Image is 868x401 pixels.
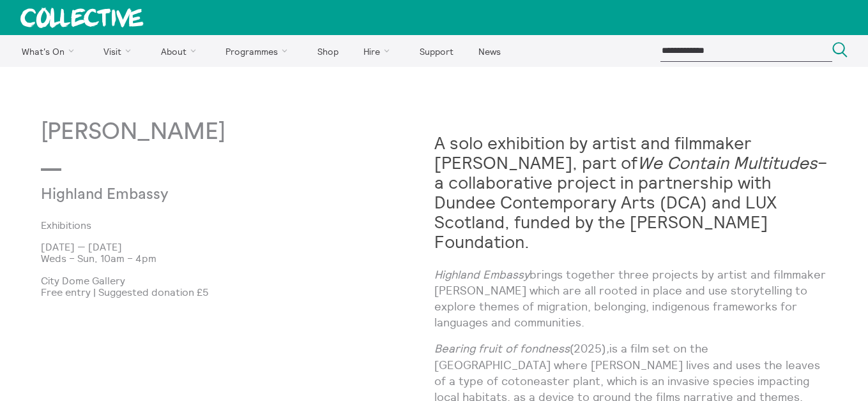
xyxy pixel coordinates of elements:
[41,275,434,286] p: City Dome Gallery
[353,35,406,67] a: Hire
[637,152,818,173] em: We Contain Multitudes
[434,341,570,356] em: Bearing fruit of fondness
[434,267,529,282] em: Highland Embassy
[434,132,827,252] strong: A solo exhibition by artist and filmmaker [PERSON_NAME], part of – a collaborative project in par...
[41,252,434,264] p: Weds – Sun, 10am – 4pm
[41,186,303,204] p: Highland Embassy
[408,35,464,67] a: Support
[434,266,828,331] p: brings together three projects by artist and filmmaker [PERSON_NAME] which are all rooted in plac...
[467,35,512,67] a: News
[10,35,90,67] a: What's On
[41,286,434,298] p: Free entry | Suggested donation £5
[606,341,609,356] em: ,
[41,241,434,252] p: [DATE] — [DATE]
[149,35,212,67] a: About
[93,35,148,67] a: Visit
[215,35,304,67] a: Programmes
[306,35,349,67] a: Shop
[41,119,434,145] p: [PERSON_NAME]
[41,219,414,231] a: Exhibitions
